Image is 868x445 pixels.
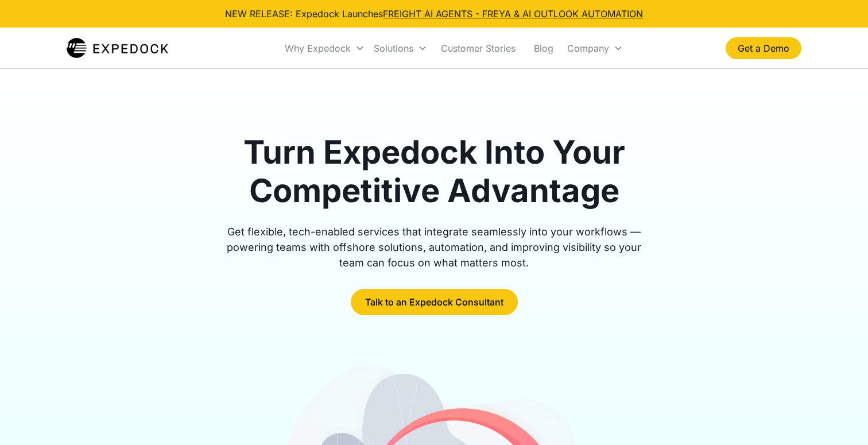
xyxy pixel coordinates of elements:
[374,42,413,54] div: Solutions
[214,133,654,210] h1: Turn Expedock Into Your Competitive Advantage
[351,289,518,315] a: Talk to an Expedock Consultant
[369,29,432,68] div: Solutions
[67,37,168,60] img: Expedock Logo
[726,37,801,59] a: Get a Demo
[432,29,525,68] a: Customer Stories
[563,29,627,68] div: Company
[67,37,168,60] a: home
[225,7,643,21] div: NEW RELEASE: Expedock Launches
[811,390,868,445] iframe: Chat Widget
[280,29,369,68] div: Why Expedock
[567,42,609,54] div: Company
[214,224,654,270] div: Get flexible, tech-enabled services that integrate seamlessly into your workflows — powering team...
[285,42,351,54] div: Why Expedock
[525,29,563,68] a: Blog
[383,8,643,20] a: FREIGHT AI AGENTS - FREYA & AI OUTLOOK AUTOMATION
